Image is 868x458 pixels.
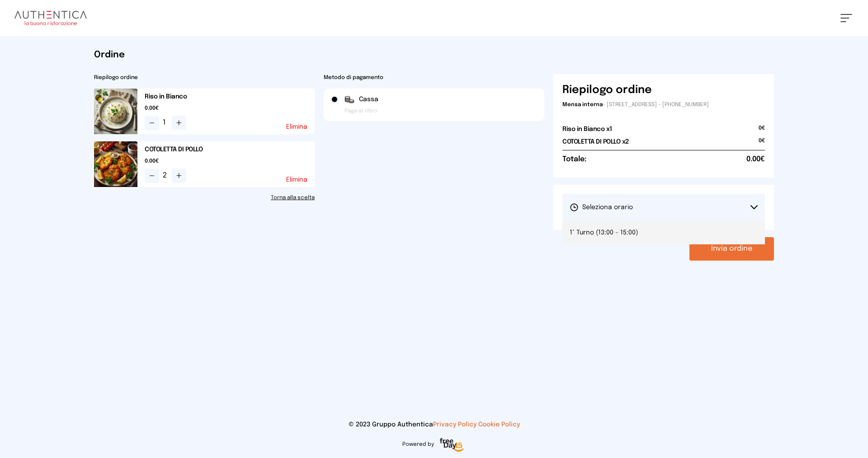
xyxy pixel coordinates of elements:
a: Cookie Policy [478,421,520,428]
span: 1° Turno (13:00 - 15:00) [570,228,638,237]
a: Privacy Policy [433,421,476,428]
button: Invia ordine [689,237,774,261]
span: Powered by [402,441,434,448]
img: logo-freeday.3e08031.png [438,436,466,454]
button: Seleziona orario [562,194,765,221]
span: Seleziona orario [570,203,633,212]
p: © 2023 Gruppo Authentica [14,420,854,429]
